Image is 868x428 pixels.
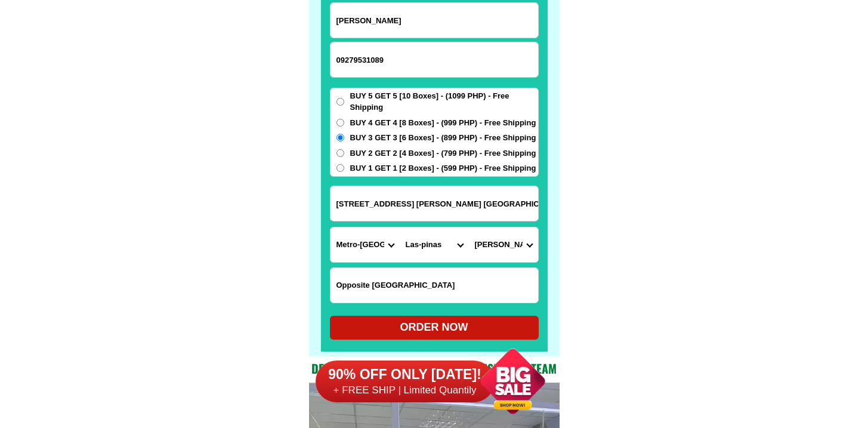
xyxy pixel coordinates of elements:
input: BUY 3 GET 3 [6 Boxes] - (899 PHP) - Free Shipping [336,134,344,141]
input: BUY 4 GET 4 [8 Boxes] - (999 PHP) - Free Shipping [336,119,344,127]
span: BUY 5 GET 5 [10 Boxes] - (1099 PHP) - Free Shipping [350,90,538,113]
input: BUY 5 GET 5 [10 Boxes] - (1099 PHP) - Free Shipping [336,98,344,106]
input: Input full_name [330,3,538,38]
span: BUY 4 GET 4 [8 Boxes] - (999 PHP) - Free Shipping [350,117,536,129]
select: Select province [330,227,400,262]
span: BUY 2 GET 2 [4 Boxes] - (799 PHP) - Free Shipping [350,147,536,159]
input: Input LANDMARKOFLOCATION [330,268,538,303]
input: BUY 2 GET 2 [4 Boxes] - (799 PHP) - Free Shipping [336,149,344,157]
select: Select district [400,227,469,262]
h6: 90% OFF ONLY [DATE]! [316,366,495,384]
h2: Dedicated and professional consulting team [309,359,560,377]
input: Input address [330,186,538,221]
span: BUY 1 GET 1 [2 Boxes] - (599 PHP) - Free Shipping [350,162,536,174]
span: BUY 3 GET 3 [6 Boxes] - (899 PHP) - Free Shipping [350,132,536,144]
input: BUY 1 GET 1 [2 Boxes] - (599 PHP) - Free Shipping [336,164,344,172]
h6: + FREE SHIP | Limited Quantily [316,384,495,397]
select: Select commune [469,227,538,262]
div: ORDER NOW [330,319,539,335]
input: Input phone_number [330,42,538,77]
